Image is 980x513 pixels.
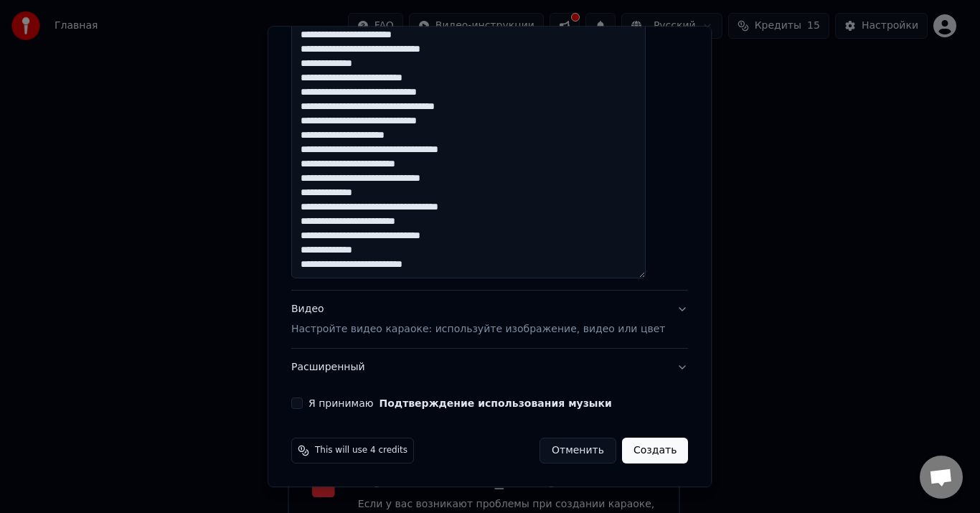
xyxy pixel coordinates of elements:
[540,438,616,464] button: Отменить
[291,291,688,349] button: ВидеоНастройте видео караоке: используйте изображение, видео или цвет
[291,303,665,337] div: Видео
[315,446,407,457] span: This will use 4 credits
[380,399,612,409] button: Я принимаю
[291,349,688,387] button: Расширенный
[291,323,665,337] p: Настройте видео караоке: используйте изображение, видео или цвет
[308,399,612,409] label: Я принимаю
[622,438,688,464] button: Создать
